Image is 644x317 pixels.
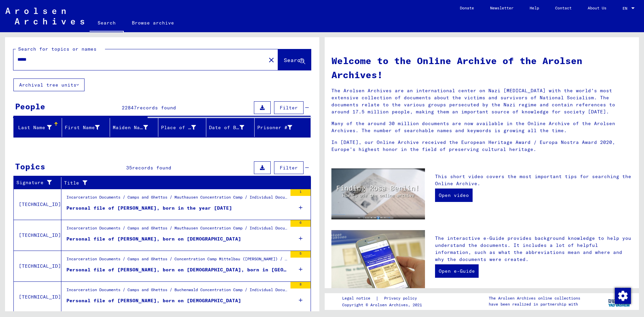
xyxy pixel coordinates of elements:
[161,124,196,131] div: Place of Birth
[113,124,148,131] div: Maiden Name
[13,78,85,91] button: Archival tree units
[331,54,632,82] h1: Welcome to the Online Archive of the Arolsen Archives!
[16,177,61,188] div: Signature
[435,189,473,202] a: Open video
[15,100,45,112] div: People
[209,124,244,131] div: Date of Birth
[14,189,61,220] td: [TECHNICAL_ID]
[614,287,631,304] div: Change consent
[66,225,287,234] div: Incarceration Documents / Camps and Ghettos / Mauthausen Concentration Camp / Individual Document...
[14,220,61,251] td: [TECHNICAL_ID]
[66,194,287,204] div: Incarceration Documents / Camps and Ghettos / Mauthausen Concentration Camp / Individual Document...
[379,295,425,302] a: Privacy policy
[435,235,632,263] p: The interactive e-Guide provides background knowledge to help you understand the documents. It in...
[280,165,298,171] span: Filter
[290,251,311,258] div: 5
[132,165,171,171] span: records found
[64,177,303,188] div: Title
[18,46,97,52] mat-label: Search for topics or names
[16,122,62,133] div: Last Name
[435,264,479,278] a: Open e-Guide
[66,297,241,304] div: Personal file of [PERSON_NAME], born on [DEMOGRAPHIC_DATA]
[16,179,53,186] div: Signature
[274,101,304,114] button: Filter
[331,168,425,219] img: video.jpg
[267,56,275,64] mat-icon: close
[257,122,303,133] div: Prisoner #
[16,124,52,131] div: Last Name
[290,220,311,227] div: 6
[14,118,62,137] mat-header-cell: Last Name
[5,8,84,24] img: Arolsen_neg.svg
[66,256,287,265] div: Incarceration Documents / Camps and Ghettos / Concentration Camp Mittelbau ([PERSON_NAME]) / Conc...
[137,105,176,111] span: records found
[342,302,425,308] p: Copyright © Arolsen Archives, 2021
[274,161,304,174] button: Filter
[113,122,158,133] div: Maiden Name
[122,105,137,111] span: 22847
[489,295,580,301] p: The Arolsen Archives online collections
[66,235,241,243] div: Personal file of [PERSON_NAME], born on [DEMOGRAPHIC_DATA]
[623,6,630,11] span: EN
[14,251,61,281] td: [TECHNICAL_ID]
[62,118,110,137] mat-header-cell: First Name
[65,122,110,133] div: First Name
[209,122,254,133] div: Date of Birth
[206,118,255,137] mat-header-cell: Date of Birth
[342,295,425,302] div: |
[615,288,631,304] img: Change consent
[265,53,278,66] button: Clear
[257,124,292,131] div: Prisoner #
[124,15,182,31] a: Browse archive
[331,87,632,115] p: The Arolsen Archives are an international center on Nazi [MEDICAL_DATA] with the world’s most ext...
[435,173,632,187] p: This short video covers the most important tips for searching the Online Archive.
[489,301,580,307] p: have been realized in partnership with
[331,139,632,153] p: In [DATE], our Online Archive received the European Heritage Award / Europa Nostra Award 2020, Eu...
[342,295,376,302] a: Legal notice
[66,287,287,296] div: Incarceration Documents / Camps and Ghettos / Buchenwald Concentration Camp / Individual Document...
[66,205,232,212] div: Personal file of [PERSON_NAME], born in the year [DATE]
[290,189,311,196] div: 1
[158,118,207,137] mat-header-cell: Place of Birth
[290,282,311,288] div: 8
[126,165,132,171] span: 35
[14,281,61,312] td: [TECHNICAL_ID]
[15,160,45,172] div: Topics
[280,105,298,111] span: Filter
[255,118,311,137] mat-header-cell: Prisoner #
[331,120,632,134] p: Many of the around 30 million documents are now available in the Online Archive of the Arolsen Ar...
[331,230,425,293] img: eguide.jpg
[607,293,632,310] img: yv_logo.png
[284,57,304,63] span: Search
[110,118,158,137] mat-header-cell: Maiden Name
[65,124,100,131] div: First Name
[278,49,311,70] button: Search
[66,266,287,273] div: Personal file of [PERSON_NAME], born on [DEMOGRAPHIC_DATA], born in [GEOGRAPHIC_DATA]
[161,122,206,133] div: Place of Birth
[90,15,124,32] a: Search
[64,179,294,187] div: Title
